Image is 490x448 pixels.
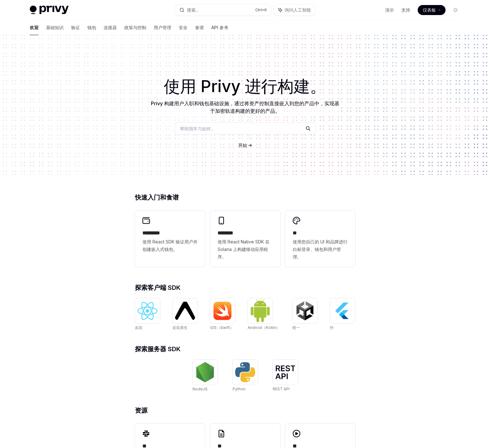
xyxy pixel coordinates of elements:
font: 探索服务器 SDK [135,345,181,353]
font: Python [233,387,245,391]
a: 食谱 [195,20,204,35]
font: 欢迎 [30,25,39,30]
a: REST APIREST API [273,360,298,392]
a: 演示 [385,7,394,13]
a: 连接器 [104,20,117,35]
font: REST API [273,387,290,391]
a: 安全 [179,20,188,35]
font: 政策与控制 [124,25,146,30]
a: 欢迎 [30,20,39,35]
font: 安全 [179,25,188,30]
font: 询问人工智能 [285,7,311,13]
a: 基础知识 [46,20,64,35]
a: 仪表板 [418,5,446,15]
font: NodeJS [193,387,208,391]
font: 统一 [292,325,300,330]
a: **使用您自己的 UI 和品牌进行白标登录、钱包和用户管理。 [285,211,355,267]
img: REST API [275,365,295,379]
button: 询问人工智能 [274,4,315,16]
font: 使用 Privy 进行构建。 [164,76,326,96]
font: 基础知识 [46,25,64,30]
font: 快速入门和食谱 [135,194,179,201]
font: 反应原生 [173,325,188,330]
font: 使用您自己的 UI 和品牌进行白标登录、钱包和用户管理。 [293,239,348,259]
font: 钱包 [87,25,96,30]
font: Android（Kotlin） [248,325,280,330]
font: Ctrl [255,8,262,12]
a: 钱包 [87,20,96,35]
a: 验证 [71,20,80,35]
font: 扑 [330,325,334,330]
a: API 参考 [211,20,228,35]
img: 扑 [333,301,353,321]
font: +K [262,8,267,12]
img: Android（Kotlin） [250,299,270,322]
font: iOS（Swift） [210,325,234,330]
font: 连接器 [104,25,117,30]
img: 灯光标志 [30,6,69,14]
button: 搜索...Ctrl+K [175,4,271,16]
font: API 参考 [211,25,228,30]
button: 切换暗模式 [451,5,461,15]
a: 扑扑 [330,298,355,331]
a: NodeJSNodeJS [193,360,218,392]
font: 仪表板 [423,7,436,13]
a: iOS（Swift）iOS（Swift） [210,298,235,331]
font: 搜索... [187,7,199,13]
a: 反应反应 [135,298,160,331]
a: Android（Kotlin）Android（Kotlin） [248,298,280,331]
a: 统一统一 [292,298,317,331]
img: 反应 [137,302,157,320]
a: 反应原生反应原生 [173,298,198,331]
img: 统一 [295,301,315,321]
img: NodeJS [195,362,215,382]
img: 反应原生 [175,302,195,320]
img: iOS（Swift） [213,301,233,320]
a: PythonPython [233,360,258,392]
font: 探索客户端 SDK [135,284,181,291]
font: 演示 [385,7,394,13]
font: 资源 [135,407,147,414]
a: 用户管理 [154,20,171,35]
font: 开始 [238,143,247,148]
font: 使用 React Native SDK 在 Solana 上构建移动应用程序。 [218,239,270,259]
font: 食谱 [195,25,204,30]
a: 政策与控制 [124,20,146,35]
a: **** ***使用 React Native SDK 在 Solana 上构建移动应用程序。 [210,211,280,267]
font: 使用 React SDK 验证用户并创建嵌入式钱包。 [142,239,198,252]
font: 帮助我学习如何... [180,126,214,131]
font: 验证 [71,25,80,30]
font: Privy 构建用户入职和钱包基础设施，通过将资产控制直接嵌入到您的产品中，实现基于加密轨道构建的更好的产品。 [151,100,339,114]
font: 用户管理 [154,25,171,30]
a: 开始 [238,142,247,148]
a: 支持 [401,7,410,13]
img: Python [235,362,255,382]
font: 支持 [401,7,410,13]
font: 反应 [135,325,142,330]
